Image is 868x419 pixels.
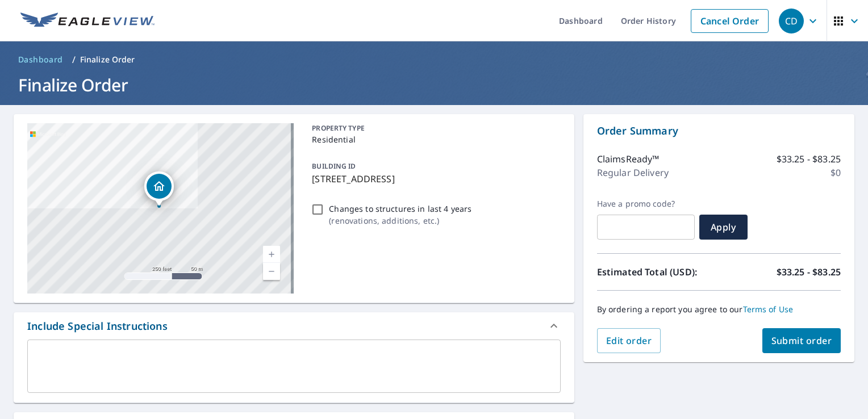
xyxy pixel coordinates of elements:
p: Order Summary [597,123,841,139]
label: Have a promo code? [597,199,695,209]
span: Apply [708,221,738,233]
p: [STREET_ADDRESS] [312,172,556,186]
p: Changes to structures in last 4 years [329,203,471,215]
button: Submit order [762,328,841,353]
a: Cancel Order [691,9,769,33]
a: Terms of Use [743,304,794,315]
li: / [72,53,76,66]
span: Submit order [771,334,832,347]
a: Current Level 17, Zoom In [263,246,280,263]
img: EV Logo [20,12,155,30]
span: Dashboard [18,54,63,65]
p: PROPERTY TYPE [312,123,556,133]
p: Estimated Total (USD): [597,265,719,279]
nav: breadcrumb [14,51,854,69]
a: Dashboard [14,51,68,69]
p: $33.25 - $83.25 [777,265,841,279]
p: Regular Delivery [597,166,669,179]
h1: Finalize Order [14,73,854,97]
span: Edit order [606,334,652,347]
p: $0 [831,166,841,179]
p: $33.25 - $83.25 [777,152,841,166]
p: By ordering a report you agree to our [597,304,841,315]
div: Include Special Instructions [14,312,574,340]
button: Edit order [597,328,661,353]
p: Residential [312,133,556,145]
a: Current Level 17, Zoom Out [263,263,280,280]
p: BUILDING ID [312,161,356,171]
p: ( renovations, additions, etc. ) [329,215,471,227]
button: Apply [699,215,748,240]
p: Finalize Order [80,54,135,65]
div: Dropped pin, building 1, Residential property, 1307 Tile Factory Ln Louisville, KY 40213 [144,171,174,207]
div: CD [779,9,804,33]
div: Include Special Instructions [27,319,168,334]
p: ClaimsReady™ [597,152,660,166]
